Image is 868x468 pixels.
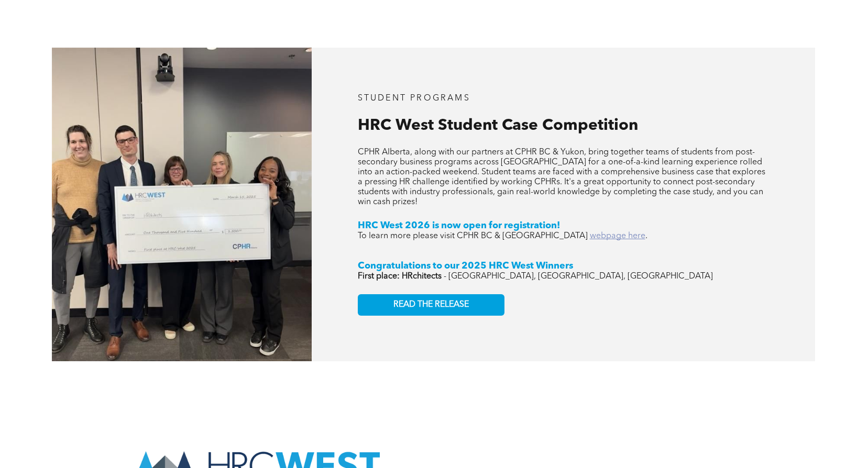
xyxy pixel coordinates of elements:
[358,272,442,281] strong: First place: HRchitects
[645,232,647,240] span: .
[358,232,588,240] span: To learn more please visit CPHR BC & [GEOGRAPHIC_DATA]
[358,221,560,230] span: HRC West 2026 is now open for registration!
[358,261,573,271] span: Congratulations to our 2025 HRC West Winners
[590,232,645,240] a: webpage here
[358,118,638,133] span: HRC West Student Case Competition
[448,272,713,281] span: [GEOGRAPHIC_DATA], [GEOGRAPHIC_DATA], [GEOGRAPHIC_DATA]
[358,94,470,103] span: STUDENT PROGRAMS
[393,300,469,310] span: READ THE RELEASE
[358,294,504,316] a: READ THE RELEASE
[444,272,446,281] span: -
[358,148,765,206] span: CPHR Alberta, along with our partners at CPHR BC & Yukon, bring together teams of students from p...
